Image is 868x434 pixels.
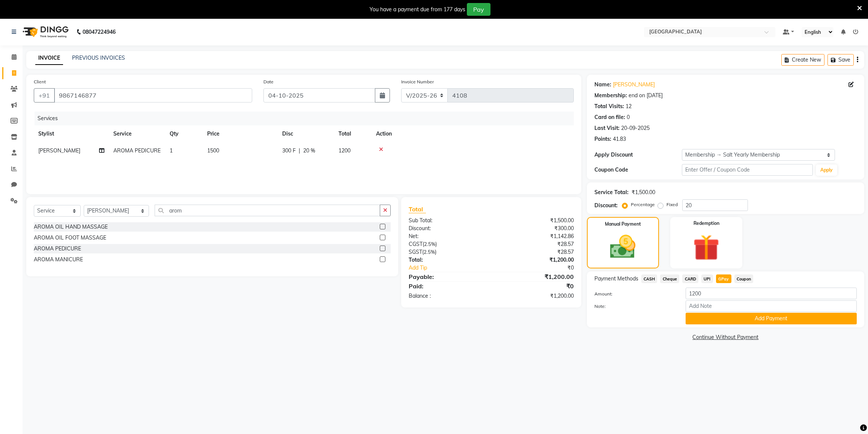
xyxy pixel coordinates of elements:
div: Balance : [403,292,491,300]
span: [PERSON_NAME] [38,147,80,154]
a: [PERSON_NAME] [613,81,655,89]
span: 2.5% [424,249,435,255]
label: Redemption [693,220,719,227]
label: Invoice Number [401,78,434,85]
div: ₹0 [491,282,579,291]
div: ( ) [403,240,491,248]
div: Sub Total: [403,217,491,225]
span: Total [409,205,426,213]
div: Services [35,112,579,125]
img: _gift.svg [685,231,728,264]
span: CARD [682,274,698,283]
div: ₹1,200.00 [491,256,579,264]
label: Fixed [666,201,678,208]
div: Apply Discount [594,151,682,159]
button: Apply [816,164,837,176]
div: AROMA OIL HAND MASSAGE [34,223,108,231]
a: INVOICE [35,51,63,65]
span: GPay [716,274,731,283]
div: end on [DATE] [629,92,663,99]
span: UPI [701,274,713,283]
b: 08047224946 [83,21,116,42]
div: You have a payment due from 177 days [370,6,465,14]
input: Amount [686,288,857,299]
img: logo [19,21,71,42]
div: Service Total: [594,188,629,196]
div: Net: [403,232,491,240]
div: Name: [594,81,611,89]
input: Enter Offer / Coupon Code [682,164,813,176]
div: Paid: [403,282,491,291]
span: Cheque [660,274,679,283]
div: 12 [626,102,632,110]
input: Search by Name/Mobile/Email/Code [54,88,252,102]
span: AROMA PEDICURE [113,147,161,154]
span: CASH [641,274,657,283]
div: ₹0 [506,264,579,272]
div: ₹1,142.86 [491,232,579,240]
span: 300 F [282,147,296,155]
th: Total [334,125,372,142]
div: AROMA MANICURE [34,256,83,264]
input: Search or Scan [155,205,380,216]
div: Membership: [594,92,627,99]
a: Continue Without Payment [588,333,863,341]
th: Disc [278,125,334,142]
div: Last Visit: [594,124,620,132]
button: Save [827,54,854,66]
a: PREVIOUS INVOICES [72,54,125,61]
div: 41.83 [613,135,626,143]
button: Pay [467,3,490,16]
th: Price [203,125,278,142]
div: 20-09-2025 [621,124,650,132]
div: ₹1,500.00 [632,188,655,196]
div: Discount: [594,202,618,209]
span: 1500 [207,147,219,154]
div: Payable: [403,272,491,281]
div: Points: [594,135,611,143]
button: Create New [781,54,824,66]
label: Percentage [631,201,655,208]
span: Payment Methods [594,275,638,283]
span: 1 [170,147,173,154]
div: ₹1,500.00 [491,217,579,225]
label: Date [263,78,274,85]
label: Note: [589,303,680,310]
span: Coupon [734,274,754,283]
span: CGST [409,241,423,247]
div: ₹28.57 [491,248,579,256]
label: Client [34,78,46,85]
div: ₹1,200.00 [491,272,579,281]
div: Discount: [403,225,491,232]
span: 1200 [338,147,351,154]
div: Total: [403,256,491,264]
button: Add Payment [686,313,857,324]
div: AROMA PEDICURE [34,245,81,253]
label: Manual Payment [605,221,641,228]
div: ₹1,200.00 [491,292,579,300]
div: AROMA OIL FOOT MASSAGE [34,234,106,242]
div: Card on file: [594,113,625,121]
span: | [299,147,300,155]
span: 20 % [303,147,315,155]
button: +91 [34,88,55,102]
th: Service [109,125,165,142]
th: Qty [165,125,203,142]
span: SGST [409,249,422,255]
div: 0 [627,113,630,121]
div: Total Visits: [594,102,624,110]
div: ( ) [403,248,491,256]
div: ₹28.57 [491,240,579,248]
img: _cash.svg [602,232,644,262]
a: Add Tip [403,264,506,272]
label: Amount: [589,291,680,297]
th: Action [372,125,574,142]
input: Add Note [686,300,857,312]
span: 2.5% [424,241,435,247]
div: ₹300.00 [491,225,579,232]
th: Stylist [34,125,109,142]
div: Coupon Code [594,166,682,174]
